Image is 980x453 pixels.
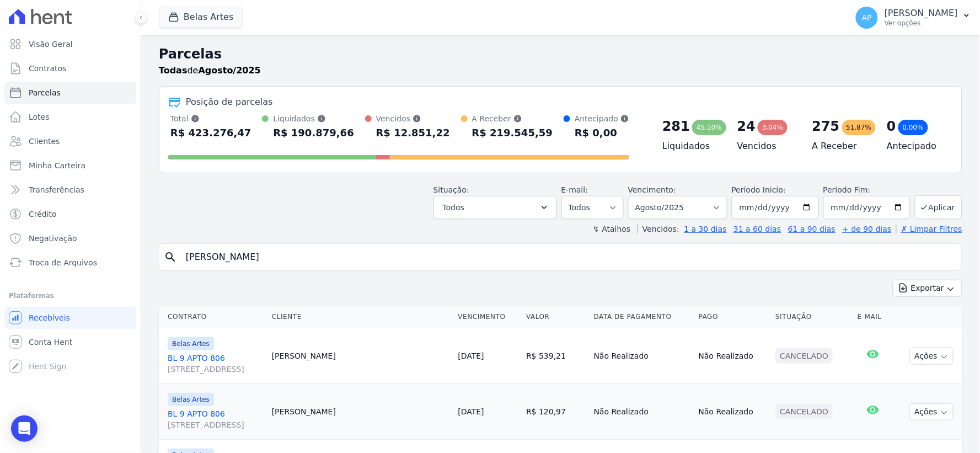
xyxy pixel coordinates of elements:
a: ✗ Limpar Filtros [896,225,962,233]
span: Conta Hent [29,337,72,348]
th: E-mail [853,306,893,328]
div: Total [170,113,251,124]
span: Contratos [29,63,66,74]
span: Crédito [29,209,57,220]
td: [PERSON_NAME] [267,328,454,384]
span: Clientes [29,136,60,147]
a: Visão Geral [4,33,136,55]
h4: Antecipado [887,140,944,153]
span: Recebíveis [29,312,70,323]
a: BL 9 APTO 806[STREET_ADDRESS] [168,408,263,430]
h4: Liquidados [662,140,720,153]
label: ↯ Atalhos [593,225,630,233]
label: Período Fim: [823,184,911,196]
a: BL 9 APTO 806[STREET_ADDRESS] [168,353,263,375]
span: AP [862,14,872,22]
strong: Agosto/2025 [199,65,261,76]
div: R$ 190.879,66 [273,124,354,142]
div: 0,00% [898,120,928,135]
span: [STREET_ADDRESS] [168,419,263,430]
th: Cliente [267,306,454,328]
div: Antecipado [575,113,629,124]
label: Vencimento: [628,185,676,194]
a: Crédito [4,203,136,225]
a: [DATE] [458,407,484,416]
i: search [164,251,177,264]
a: 61 a 90 dias [788,225,836,233]
span: Visão Geral [29,39,73,50]
div: Cancelado [775,404,833,419]
span: Parcelas [29,87,61,98]
label: Situação: [433,185,469,194]
span: Troca de Arquivos [29,257,97,268]
button: Aplicar [915,195,962,219]
a: Contratos [4,57,136,79]
a: Lotes [4,106,136,128]
p: [PERSON_NAME] [885,8,958,19]
th: Data de Pagamento [590,306,694,328]
div: 51,87% [842,120,876,135]
h4: A Receber [812,140,870,153]
label: Período Inicío: [732,185,786,194]
td: Não Realizado [590,384,694,440]
div: 45,10% [692,120,726,135]
th: Pago [694,306,772,328]
a: Troca de Arquivos [4,252,136,274]
td: [PERSON_NAME] [267,384,454,440]
div: R$ 12.851,22 [376,124,450,142]
a: Minha Carteira [4,154,136,177]
h2: Parcelas [159,44,962,64]
div: R$ 423.276,47 [170,124,251,142]
button: Ações [909,348,954,365]
p: de [159,64,261,77]
a: Parcelas [4,82,136,104]
div: Vencidos [376,113,450,124]
button: AP [PERSON_NAME] Ver opções [847,2,980,33]
div: 3,04% [758,120,788,135]
p: Ver opções [885,19,958,28]
a: + de 90 dias [843,225,892,233]
button: Ações [909,403,954,420]
strong: Todas [159,65,188,76]
a: Negativação [4,227,136,249]
div: 275 [812,118,840,135]
label: Vencidos: [638,225,679,233]
a: Transferências [4,179,136,201]
span: [STREET_ADDRESS] [168,364,263,375]
div: R$ 219.545,59 [472,124,553,142]
div: R$ 0,00 [575,124,629,142]
span: Negativação [29,233,77,244]
div: Liquidados [273,113,354,124]
span: Transferências [29,184,84,195]
th: Vencimento [453,306,522,328]
button: Todos [433,196,557,219]
span: Minha Carteira [29,160,85,171]
span: Todos [443,201,464,214]
td: R$ 539,21 [522,328,590,384]
div: Open Intercom Messenger [11,415,38,442]
a: Conta Hent [4,331,136,353]
div: 0 [887,118,896,135]
td: R$ 120,97 [522,384,590,440]
div: Plataformas [9,289,132,302]
div: Posição de parcelas [186,95,273,109]
input: Buscar por nome do lote ou do cliente [179,246,957,268]
a: Clientes [4,130,136,152]
div: A Receber [472,113,553,124]
td: Não Realizado [590,328,694,384]
a: 1 a 30 dias [684,225,727,233]
a: Recebíveis [4,307,136,329]
label: E-mail: [561,185,588,194]
span: Belas Artes [168,337,214,350]
td: Não Realizado [694,328,772,384]
span: Lotes [29,111,50,122]
h4: Vencidos [737,140,795,153]
th: Valor [522,306,590,328]
div: 281 [662,118,690,135]
span: Belas Artes [168,393,214,406]
th: Situação [771,306,853,328]
td: Não Realizado [694,384,772,440]
a: 31 a 60 dias [733,225,781,233]
button: Exportar [893,280,962,297]
a: [DATE] [458,351,484,360]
